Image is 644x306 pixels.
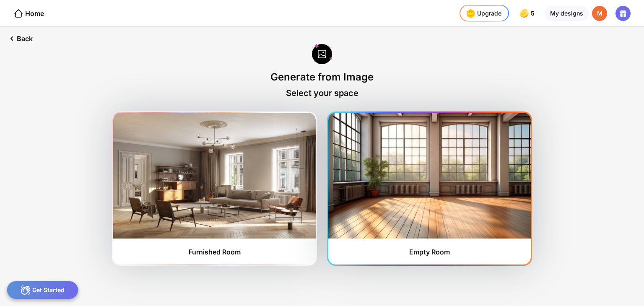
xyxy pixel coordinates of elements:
[286,88,358,98] div: Select your space
[545,6,589,21] div: My designs
[328,113,531,239] img: furnishedRoom2.jpg
[592,6,607,21] div: M
[13,8,44,18] div: Home
[464,7,477,20] img: upgrade-nav-btn-icon.gif
[189,248,241,256] div: Furnished Room
[409,248,450,256] div: Empty Room
[270,71,374,83] div: Generate from Image
[531,10,536,17] span: 5
[464,7,501,20] div: Upgrade
[7,281,78,299] div: Get Started
[113,113,316,239] img: furnishedRoom1.jpg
